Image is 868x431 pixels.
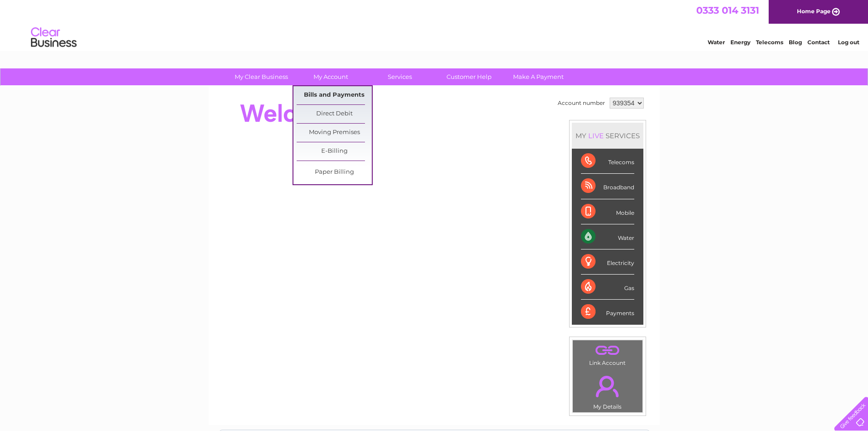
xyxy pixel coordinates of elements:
div: Clear Business is a trading name of Verastar Limited (registered in [GEOGRAPHIC_DATA] No. 3667643... [219,5,650,44]
a: Customer Help [431,68,507,85]
a: 0333 014 3131 [696,5,759,16]
a: My Account [293,68,368,85]
a: Contact [807,39,830,46]
div: LIVE [586,131,606,140]
img: logo.png [31,24,77,52]
a: Log out [838,39,859,46]
div: MY SERVICES [572,123,643,149]
div: Electricity [581,249,634,275]
td: Link Account [572,340,643,369]
td: My Details [572,368,643,413]
a: Telecoms [756,39,783,46]
a: Direct Debit [297,105,372,123]
a: Bills and Payments [297,86,372,104]
a: . [575,370,640,402]
a: Paper Billing [297,163,372,182]
a: . [575,343,640,358]
a: Moving Premises [297,124,372,142]
div: Gas [581,275,634,300]
a: Services [362,68,437,85]
div: Broadband [581,174,634,199]
div: Mobile [581,199,634,224]
div: Water [581,224,634,249]
div: Telecoms [581,149,634,174]
a: Energy [730,39,750,46]
td: Account number [555,95,607,111]
a: Water [708,39,725,46]
div: Payments [581,300,634,324]
a: Blog [789,39,802,46]
a: E-Billing [297,142,372,161]
a: Make A Payment [501,68,576,85]
a: My Clear Business [224,68,299,85]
